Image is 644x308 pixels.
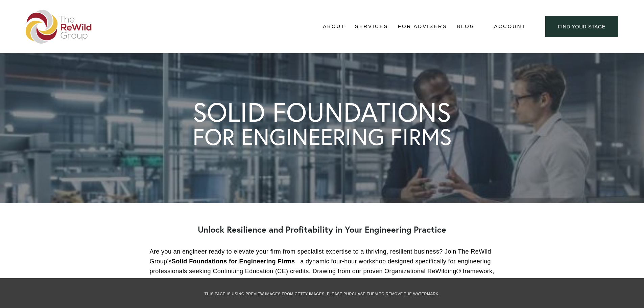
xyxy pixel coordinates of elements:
strong: Unlock Resilience and Profitability in Your Engineering Practice [198,224,446,235]
a: folder dropdown [323,22,345,32]
a: Account [494,22,526,31]
span: This page is using preview images from Getty Images. Please purchase them to remove the watermark. [205,292,440,296]
a: folder dropdown [355,22,388,32]
strong: Solid Foundations for Engineering Firms [172,258,295,265]
a: find your stage [545,16,618,37]
h1: FOR ENGINEERING FIRMS [193,125,452,148]
a: Blog [457,22,475,32]
span: About [323,22,345,31]
p: Are you an engineer ready to elevate your firm from specialist expertise to a thriving, resilient... [150,247,495,295]
span: Services [355,22,388,31]
h1: SOLID FOUNDATIONS [193,99,451,125]
img: The ReWild Group [26,10,92,44]
a: For Advisers [398,22,447,32]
